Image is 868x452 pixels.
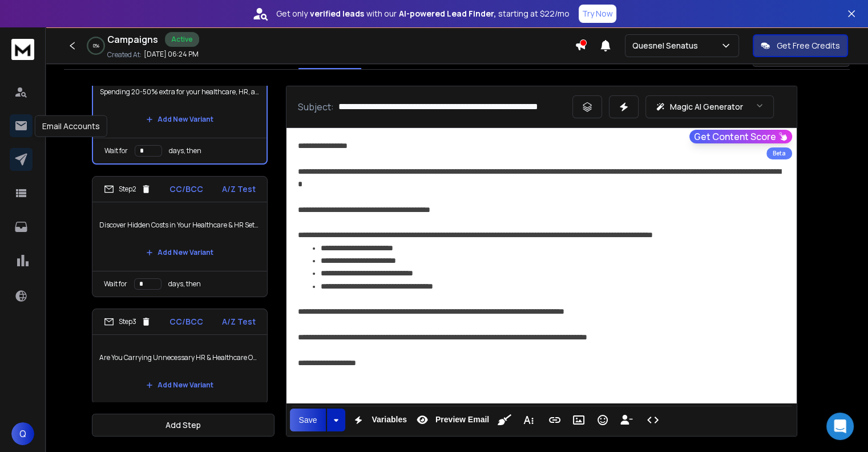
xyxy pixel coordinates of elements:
button: Add New Variant [137,241,223,264]
p: Subject: [298,100,334,114]
p: Get only with our starting at $22/mo [276,8,570,19]
p: [DATE] 06:24 PM [144,50,199,59]
button: Emoticons [592,409,613,431]
div: Active [165,32,199,47]
p: Try Now [582,8,613,19]
button: Add New Variant [137,374,223,397]
p: Spending 20-50% extra for your healthcare, HR, and payroll [100,76,260,108]
p: Wait for [104,146,128,155]
button: Magic AI Generator [645,95,774,118]
div: Email Accounts [35,115,107,137]
button: Preview Email [411,409,491,431]
button: More Text [518,409,539,431]
p: Are You Carrying Unnecessary HR & Healthcare Obligations? [99,342,260,374]
button: Clean HTML [494,409,515,431]
button: Get Content Score [689,130,792,143]
strong: AI-powered Lead Finder, [399,8,496,19]
div: Beta [766,147,792,159]
button: Variables [348,409,409,431]
p: A/Z Test [222,316,256,327]
li: Step2CC/BCCA/Z TestDiscover Hidden Costs in Your Healthcare & HR SetupAdd New VariantWait fordays... [92,176,268,297]
button: Save [290,409,326,431]
button: Q [11,422,34,445]
li: Step1CC/BCCA/Z TestSpending 20-50% extra for your healthcare, HR, and payrollAdd New VariantWait ... [92,42,268,165]
img: logo [11,39,34,60]
p: days, then [168,279,201,289]
p: days, then [169,146,201,155]
p: CC/BCC [169,316,203,327]
button: Add New Variant [137,108,223,131]
span: Preview Email [433,415,491,425]
div: Step 3 [104,317,151,327]
p: CC/BCC [169,183,203,195]
li: Step3CC/BCCA/Z TestAre You Carrying Unnecessary HR & Healthcare Obligations?Add New Variant [92,309,268,404]
button: Insert Link (Ctrl+K) [544,409,566,431]
p: Wait for [104,279,127,289]
button: Insert Image (Ctrl+P) [568,409,590,431]
button: Insert Unsubscribe Link [616,409,637,431]
p: Get Free Credits [777,40,840,51]
p: 0 % [93,42,99,49]
button: Code View [642,409,664,431]
button: Add Step [92,414,274,437]
p: Created At: [107,50,142,59]
p: Quesnel Senatus [632,40,703,51]
p: Magic AI Generator [670,101,743,113]
strong: verified leads [310,8,364,19]
span: Variables [369,415,409,425]
div: Step 2 [104,184,151,194]
p: A/Z Test [222,183,256,195]
button: Get Free Credits [753,34,848,57]
div: Open Intercom Messenger [826,413,854,440]
h1: Campaigns [107,33,158,46]
p: Discover Hidden Costs in Your Healthcare & HR Setup [99,209,260,241]
button: Try Now [579,5,616,23]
